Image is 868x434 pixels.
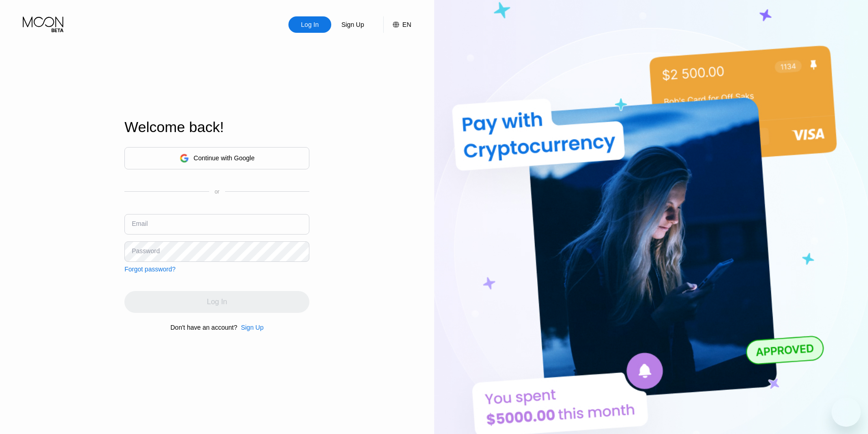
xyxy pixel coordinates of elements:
[170,324,237,331] div: Don't have an account?
[124,266,175,273] div: Forgot password?
[383,16,411,33] div: EN
[832,398,861,427] iframe: Button to launch messaging window
[237,324,264,331] div: Sign Up
[215,189,220,195] div: or
[288,16,331,33] div: Log In
[402,21,411,28] div: EN
[124,119,309,136] div: Welcome back!
[194,154,255,162] div: Continue with Google
[241,324,264,331] div: Sign Up
[331,16,374,33] div: Sign Up
[132,247,159,255] div: Password
[132,220,148,227] div: Email
[340,20,365,29] div: Sign Up
[300,20,320,29] div: Log In
[124,147,309,169] div: Continue with Google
